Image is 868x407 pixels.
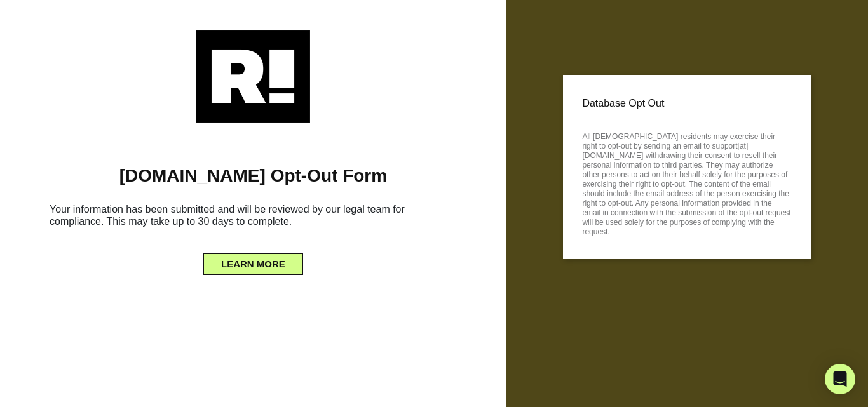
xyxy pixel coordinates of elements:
[203,255,303,265] a: LEARN MORE
[825,364,855,394] div: Open Intercom Messenger
[582,94,792,113] p: Database Opt Out
[196,30,310,123] img: Retention.com
[582,128,792,237] p: All [DEMOGRAPHIC_DATA] residents may exercise their right to opt-out by sending an email to suppo...
[19,165,487,187] h1: [DOMAIN_NAME] Opt-Out Form
[203,253,303,275] button: LEARN MORE
[19,198,487,237] h6: Your information has been submitted and will be reviewed by our legal team for compliance. This m...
